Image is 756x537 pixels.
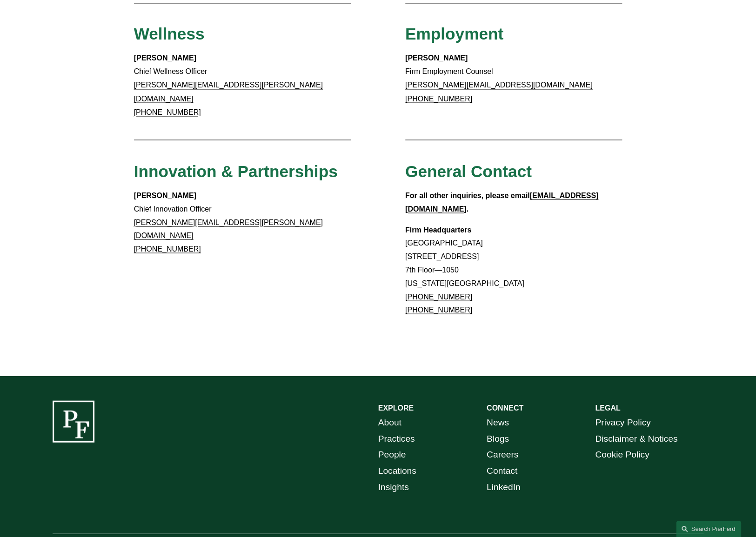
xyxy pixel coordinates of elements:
[405,94,472,102] a: [PHONE_NUMBER]
[405,162,532,180] span: General Contact
[134,52,351,119] p: Chief Wellness Officer
[676,521,741,537] a: Search this site
[487,404,523,411] strong: CONNECT
[134,189,351,256] p: Chief Innovation Officer
[595,414,650,431] a: Privacy Policy
[595,431,677,447] a: Disclaimer & Notices
[378,404,414,411] strong: EXPLORE
[405,292,472,300] a: [PHONE_NUMBER]
[487,414,509,431] a: News
[487,446,518,463] a: Careers
[134,54,196,62] strong: [PERSON_NAME]
[378,479,409,495] a: Insights
[405,223,622,317] p: [GEOGRAPHIC_DATA] [STREET_ADDRESS] 7th Floor—1050 [US_STATE][GEOGRAPHIC_DATA]
[487,463,517,479] a: Contact
[378,414,401,431] a: About
[134,245,201,252] a: [PHONE_NUMBER]
[405,54,468,62] strong: [PERSON_NAME]
[134,108,201,116] a: [PHONE_NUMBER]
[405,191,598,212] a: [EMAIL_ADDRESS][DOMAIN_NAME]
[405,52,622,105] p: Firm Employment Counsel
[487,431,509,447] a: Blogs
[487,479,521,495] a: LinkedIn
[134,81,323,102] a: [PERSON_NAME][EMAIL_ADDRESS][PERSON_NAME][DOMAIN_NAME]
[405,81,593,89] a: [PERSON_NAME][EMAIL_ADDRESS][DOMAIN_NAME]
[405,25,503,43] span: Employment
[134,191,196,199] strong: [PERSON_NAME]
[134,25,205,43] span: Wellness
[595,446,649,463] a: Cookie Policy
[378,446,406,463] a: People
[466,205,468,212] strong: .
[405,305,472,313] a: [PHONE_NUMBER]
[134,162,338,180] span: Innovation & Partnerships
[405,191,530,199] strong: For all other inquiries, please email
[134,218,323,239] a: [PERSON_NAME][EMAIL_ADDRESS][PERSON_NAME][DOMAIN_NAME]
[378,431,415,447] a: Practices
[595,404,620,411] strong: LEGAL
[378,463,416,479] a: Locations
[405,225,471,233] strong: Firm Headquarters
